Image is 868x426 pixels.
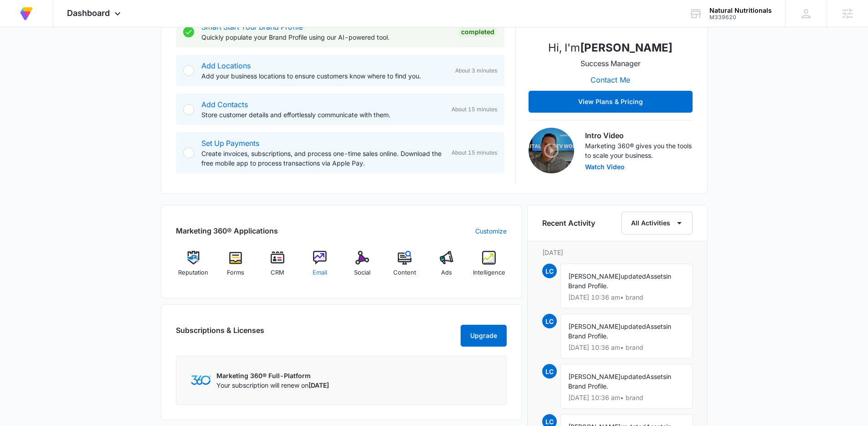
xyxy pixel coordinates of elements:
[452,149,497,157] span: About 15 minutes
[568,373,621,380] span: [PERSON_NAME]
[472,251,507,284] a: Intelligence
[176,325,264,343] h2: Subscriptions & Licenses
[646,373,666,380] span: Assets
[580,58,641,69] p: Success Manager
[568,344,685,351] p: [DATE] 10:36 am • brand
[585,164,625,170] button: Watch Video
[201,71,448,81] p: Add your business locations to ensure customers know where to find you.
[581,69,639,91] button: Contact Me
[429,251,464,284] a: Ads
[313,268,327,277] span: Email
[548,40,673,56] p: Hi, I'm
[568,272,621,280] span: [PERSON_NAME]
[461,325,507,347] button: Upgrade
[458,26,497,37] div: Completed
[529,91,693,113] button: View Plans & Pricing
[201,110,444,119] p: Store customer details and effortlessly communicate with them.
[201,139,259,148] a: Set Up Payments
[621,272,646,280] span: updated
[585,130,693,141] h3: Intro Video
[475,226,507,236] a: Customize
[621,373,646,380] span: updated
[201,32,451,42] p: Quickly populate your Brand Profile using our AI-powered tool.
[542,314,557,328] span: LC
[176,251,211,284] a: Reputation
[580,41,673,54] strong: [PERSON_NAME]
[441,268,452,277] span: Ads
[709,7,772,14] div: account name
[452,105,497,114] span: About 15 minutes
[542,264,557,278] span: LC
[621,212,693,234] button: All Activities
[201,149,444,168] p: Create invoices, subscriptions, and process one-time sales online. Download the free mobile app t...
[67,8,110,18] span: Dashboard
[227,268,244,277] span: Forms
[455,67,497,75] span: About 3 minutes
[345,251,380,284] a: Social
[568,395,685,401] p: [DATE] 10:36 am • brand
[354,268,370,277] span: Social
[176,225,278,236] h2: Marketing 360® Applications
[393,268,416,277] span: Content
[271,268,284,277] span: CRM
[473,268,505,277] span: Intelligence
[709,14,772,21] div: account id
[216,371,329,380] p: Marketing 360® Full-Platform
[201,100,248,109] a: Add Contacts
[542,364,557,379] span: LC
[308,381,329,389] span: [DATE]
[303,251,338,284] a: Email
[646,272,666,280] span: Assets
[218,251,253,284] a: Forms
[585,141,693,160] p: Marketing 360® gives you the tools to scale your business.
[216,380,329,390] p: Your subscription will renew on
[621,322,646,330] span: updated
[387,251,422,284] a: Content
[191,375,211,385] img: Marketing 360 Logo
[178,268,208,277] span: Reputation
[542,248,693,257] p: [DATE]
[542,218,595,229] h6: Recent Activity
[646,322,666,330] span: Assets
[529,128,574,173] img: Intro Video
[201,61,251,70] a: Add Locations
[568,294,685,301] p: [DATE] 10:36 am • brand
[568,322,621,330] span: [PERSON_NAME]
[260,251,295,284] a: CRM
[18,5,35,22] img: Volusion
